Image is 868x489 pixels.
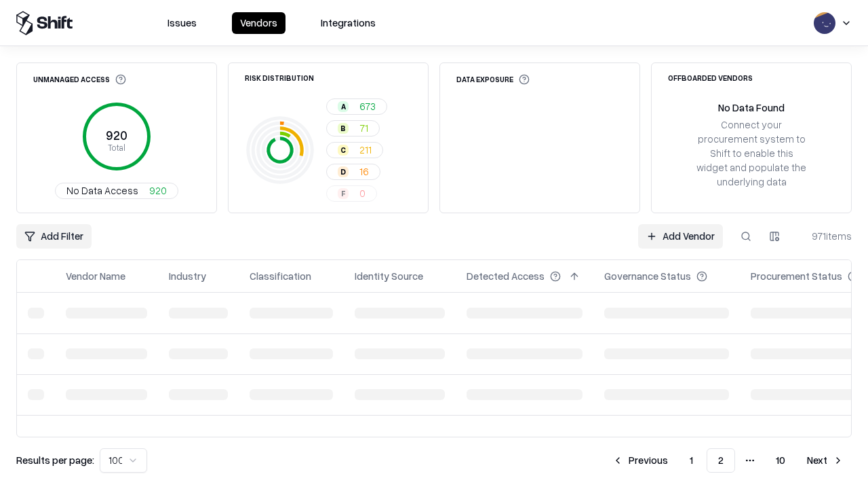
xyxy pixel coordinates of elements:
[359,99,376,113] span: 673
[679,448,704,473] button: 1
[604,448,852,473] nav: pagination
[108,142,125,153] tspan: Total
[604,448,676,473] button: Previous
[106,128,127,143] tspan: 920
[707,448,735,473] button: 2
[326,164,380,180] button: D16
[467,269,545,283] div: Detected Access
[326,120,380,137] button: B71
[718,101,785,115] div: No Data Found
[232,12,285,34] button: Vendors
[55,183,178,199] button: No Data Access920
[66,183,138,198] span: No Data Access
[250,269,311,283] div: Classification
[797,229,852,243] div: 971 items
[326,98,387,115] button: A673
[326,142,383,158] button: C211
[338,145,349,156] div: C
[695,117,808,189] div: Connect your procurement system to Shift to enable this widget and populate the underlying data
[16,224,92,249] button: Add Filter
[338,166,349,177] div: D
[359,164,369,179] span: 16
[456,74,530,85] div: Data Exposure
[149,183,167,198] span: 920
[159,12,205,34] button: Issues
[16,453,94,467] p: Results per page:
[604,269,691,283] div: Governance Status
[169,269,206,283] div: Industry
[338,101,349,112] div: A
[245,74,314,81] div: Risk Distribution
[355,269,423,283] div: Identity Source
[751,269,842,283] div: Procurement Status
[359,143,372,157] span: 211
[313,12,384,34] button: Integrations
[638,224,723,249] a: Add Vendor
[66,269,125,283] div: Vendor Name
[799,448,852,473] button: Next
[359,121,368,135] span: 71
[765,448,796,473] button: 10
[338,123,349,134] div: B
[668,74,753,81] div: Offboarded Vendors
[33,74,126,85] div: Unmanaged Access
